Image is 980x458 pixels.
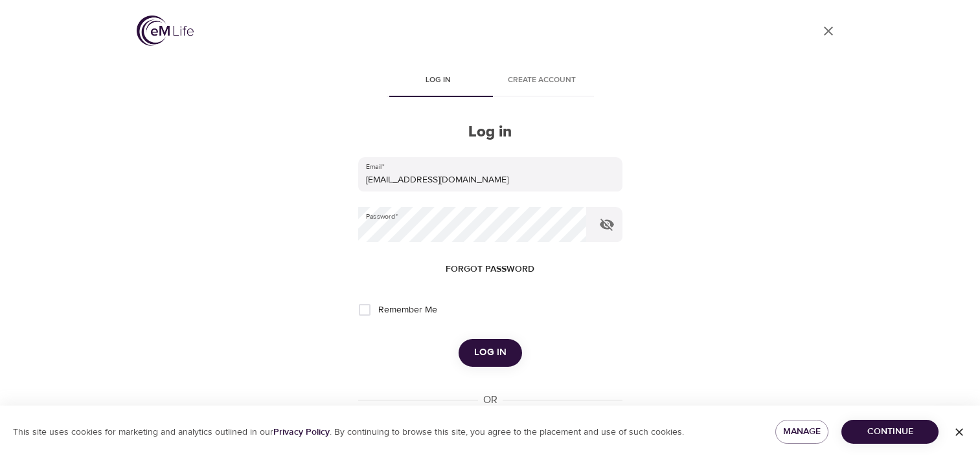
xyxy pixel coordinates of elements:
span: Create account [498,74,586,87]
span: Log in [474,344,507,361]
span: Remember Me [378,303,437,317]
button: Continue [841,420,939,444]
a: close [813,16,844,47]
button: Log in [459,339,522,366]
div: disabled tabs example [358,66,622,97]
img: logo [137,16,194,46]
h2: Log in [358,123,622,142]
div: OR [478,393,503,408]
span: Continue [852,424,928,440]
span: Forgot password [446,261,534,278]
a: Privacy Policy [273,426,330,438]
span: Manage [786,424,819,440]
span: Log in [394,74,483,87]
button: Manage [775,420,829,444]
button: Forgot password [440,257,540,281]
